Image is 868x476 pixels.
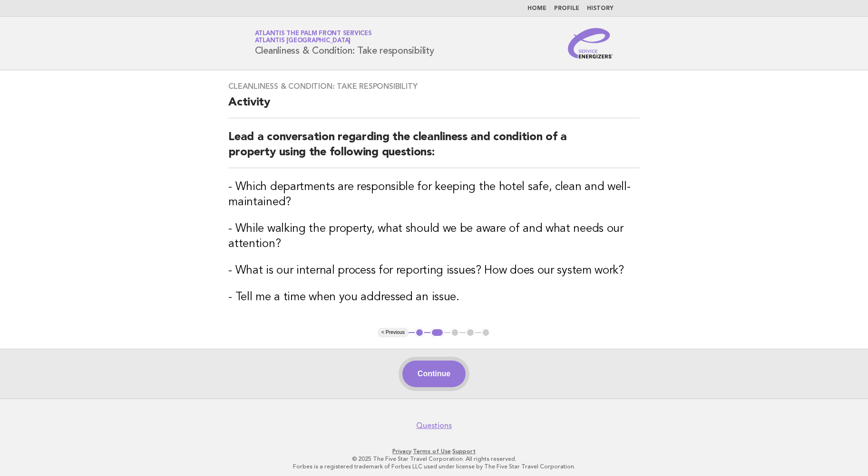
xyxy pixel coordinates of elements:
a: Support [452,448,476,455]
p: Forbes is a registered trademark of Forbes LLC used under license by The Five Star Travel Corpora... [143,463,725,470]
a: History [587,6,614,11]
a: Terms of Use [413,448,451,455]
a: Home [527,6,546,11]
h2: Activity [228,95,640,118]
h1: Cleanliness & Condition: Take responsibility [255,31,434,56]
a: Questions [416,421,452,430]
img: Service Energizers [568,28,614,58]
a: Profile [554,6,579,11]
h3: - While walking the property, what should we be aware of and what needs our attention? [228,221,640,252]
a: Privacy [392,448,411,455]
h3: - Which departments are responsible for keeping the hotel safe, clean and well-maintained? [228,180,640,210]
a: Atlantis The Palm Front ServicesAtlantis [GEOGRAPHIC_DATA] [255,30,372,44]
button: < Previous [378,328,409,337]
p: © 2025 The Five Star Travel Corporation. All rights reserved. [143,455,725,463]
button: 2 [430,328,444,337]
h2: Lead a conversation regarding the cleanliness and condition of a property using the following que... [228,130,640,168]
h3: - Tell me a time when you addressed an issue. [228,290,640,305]
button: Continue [402,361,466,387]
p: · · [143,447,725,455]
span: Atlantis [GEOGRAPHIC_DATA] [255,38,351,44]
h3: - What is our internal process for reporting issues? How does our system work? [228,263,640,278]
h3: Cleanliness & Condition: Take responsibility [228,82,640,91]
button: 1 [415,328,424,337]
